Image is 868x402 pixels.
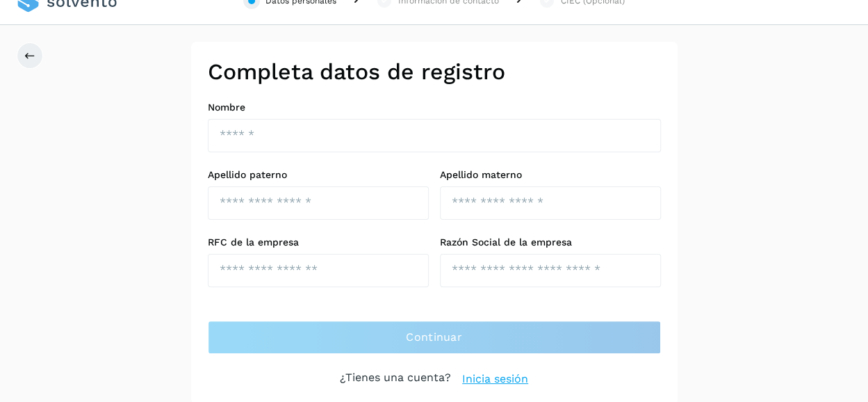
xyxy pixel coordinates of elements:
a: Inicia sesión [462,371,528,387]
button: Continuar [208,321,661,354]
label: Apellido paterno [208,169,429,181]
label: Razón Social de la empresa [440,236,661,248]
label: Apellido materno [440,169,661,181]
label: Nombre [208,102,661,113]
h2: Completa datos de registro [208,58,661,85]
span: Continuar [406,330,462,345]
label: RFC de la empresa [208,236,429,248]
p: ¿Tienes una cuenta? [340,371,451,387]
